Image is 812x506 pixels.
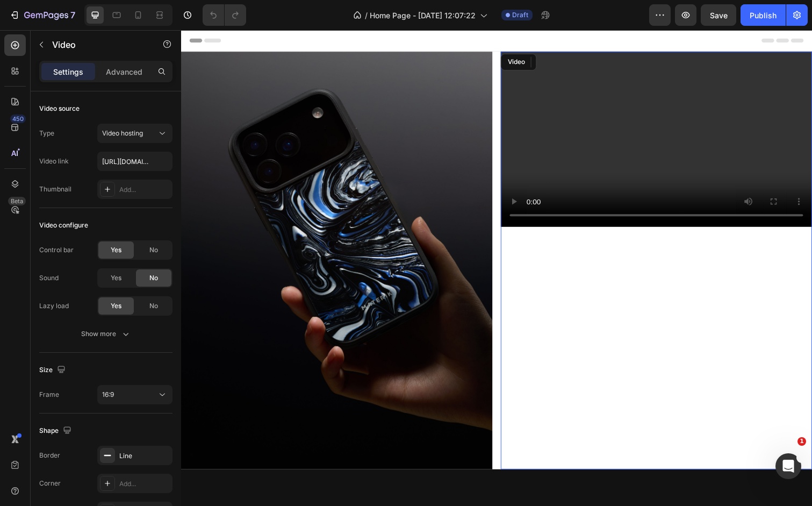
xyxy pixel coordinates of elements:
button: Video hosting [97,124,173,143]
div: Type [39,129,54,138]
p: Settings [53,66,83,77]
button: 7 [4,4,80,26]
p: Video [52,38,143,51]
div: Publish [750,10,777,21]
span: Yes [111,273,121,283]
span: 1 [797,437,806,446]
div: Video [332,28,354,38]
span: No [149,273,158,283]
div: Undo/Redo [203,4,246,26]
div: Line [119,451,170,461]
div: Control bar [39,245,74,255]
iframe: Design area [181,30,812,506]
button: Show more [39,324,173,344]
button: 16:9 [97,385,173,404]
span: Yes [111,301,121,311]
span: Save [710,11,728,20]
div: Show more [81,329,131,339]
div: Shape [39,424,74,438]
div: Lazy load [39,301,69,311]
div: Corner [39,479,61,488]
div: Thumbnail [39,184,71,194]
input: Insert video url here [97,152,173,171]
button: Save [701,4,736,26]
div: Video configure [39,220,88,230]
span: Draft [512,10,528,20]
div: Video source [39,104,80,113]
p: Advanced [106,66,142,77]
iframe: Intercom live chat [775,453,801,479]
div: Beta [8,197,26,205]
span: Home Page - [DATE] 12:07:22 [370,10,476,21]
div: Frame [39,390,59,400]
div: Sound [39,273,59,283]
div: Video link [39,156,69,166]
div: Border [39,451,60,460]
span: Yes [111,245,121,255]
div: Size [39,363,68,377]
span: No [149,301,158,311]
span: Video hosting [102,129,143,137]
span: 16:9 [102,390,114,398]
div: Add... [119,479,170,489]
div: 450 [10,115,26,123]
p: 7 [70,9,75,22]
span: No [149,245,158,255]
button: Publish [741,4,786,26]
span: / [365,10,368,21]
video: Video [327,23,644,201]
div: Add... [119,185,170,195]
